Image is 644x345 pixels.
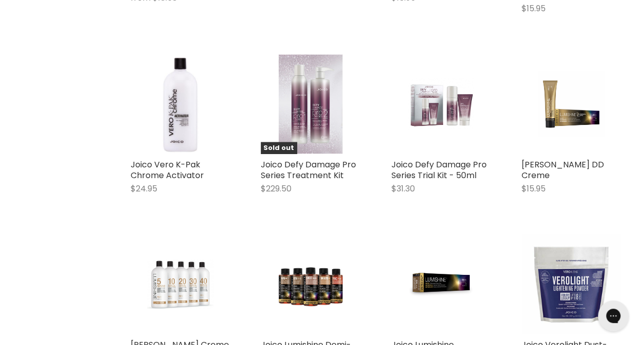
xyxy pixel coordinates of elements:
img: Joico Defy Damage Pro Series Treatment Kit [278,54,344,154]
a: Joico Lumishine Permanent Creme Color [391,234,491,334]
img: Joico Lumishine DD Creme [538,54,605,154]
img: Joico Lumishine Permanent Creme Color [408,234,474,334]
a: Joico Defy Damage Pro Series Treatment KitSold out [261,54,360,154]
a: Joico Vero K-Pak Chrome Activator [131,158,204,181]
img: Joico Vero K-Pak Chrome Activator [131,54,230,154]
a: Joico Lumishine DD Creme [522,54,621,154]
a: Joico Lumishine Creme Developer [131,234,230,334]
img: Joico Defy Damage Pro Series Trial Kit - 50ml [408,54,474,154]
img: Joico Verolight Dust-free Powder [522,234,621,334]
a: Joico Defy Damage Pro Series Trial Kit - 50ml [391,54,491,154]
span: $229.50 [261,182,292,194]
a: Joico Defy Damage Pro Series Trial Kit - 50ml [391,158,487,181]
span: $15.95 [522,3,546,14]
img: Joico Lumishine Creme Developer [147,234,214,334]
iframe: Gorgias live chat messenger [593,297,634,335]
a: [PERSON_NAME] DD Creme [522,158,604,181]
a: Joico Lumishine Demi-Permanent Liquid Color [261,234,360,334]
span: Sold out [261,142,297,154]
img: Joico Lumishine Demi-Permanent Liquid Color [278,234,344,334]
a: Joico Defy Damage Pro Series Treatment Kit [261,158,356,181]
span: $24.95 [131,182,157,194]
span: $15.95 [522,182,546,194]
span: $31.30 [391,182,415,194]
